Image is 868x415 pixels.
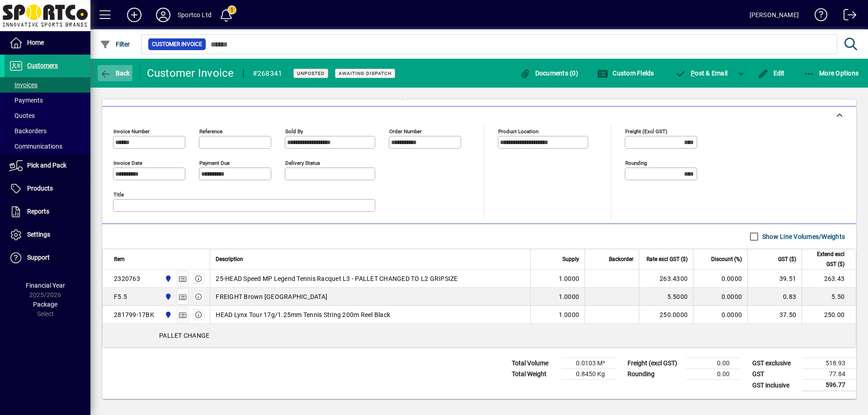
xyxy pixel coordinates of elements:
[178,8,212,22] div: Sportco Ltd
[9,127,47,135] span: Backorders
[711,254,742,264] span: Discount (%)
[5,93,90,108] a: Payments
[98,36,132,52] button: Filter
[9,81,38,89] span: Invoices
[519,70,578,77] span: Documents (0)
[804,70,859,77] span: More Options
[609,254,633,264] span: Backorder
[748,369,802,380] td: GST
[561,369,616,380] td: 0.8450 Kg
[100,41,130,48] span: Filter
[646,254,688,264] span: Rate excl GST ($)
[5,224,90,246] a: Settings
[285,160,320,166] mat-label: Delivery status
[807,249,844,269] span: Extend excl GST ($)
[27,231,50,238] span: Settings
[27,254,50,261] span: Support
[686,358,741,369] td: 0.00
[5,177,90,200] a: Products
[216,292,327,301] span: FREIGHT Brown [GEOGRAPHIC_DATA]
[9,143,62,150] span: Communications
[5,123,90,139] a: Backorders
[748,358,802,369] td: GST exclusive
[693,288,747,306] td: 0.0000
[9,97,43,104] span: Payments
[5,247,90,269] a: Support
[750,8,799,22] div: [PERSON_NAME]
[517,65,580,81] button: Documents (0)
[27,208,49,215] span: Reports
[120,7,149,23] button: Add
[5,77,90,93] a: Invoices
[671,65,732,81] button: Post & Email
[686,369,741,380] td: 0.00
[760,232,845,241] label: Show Line Volumes/Weights
[562,254,579,264] span: Supply
[837,2,857,31] a: Logout
[645,274,688,283] div: 263.4300
[507,358,561,369] td: Total Volume
[747,306,802,324] td: 37.50
[498,128,538,135] mat-label: Product location
[623,369,686,380] td: Rounding
[114,292,127,301] div: F5.5
[507,369,561,380] td: Total Weight
[162,310,173,320] span: Sportco Ltd Warehouse
[285,128,303,135] mat-label: Sold by
[113,128,150,135] mat-label: Invoice number
[199,128,222,135] mat-label: Reference
[693,270,747,288] td: 0.0000
[5,32,90,54] a: Home
[113,191,124,198] mat-label: Title
[114,310,154,319] div: 281799-17BK
[253,66,283,81] div: #268341
[625,128,667,135] mat-label: Freight (excl GST)
[5,201,90,223] a: Reports
[114,274,140,283] div: 2320763
[216,254,243,264] span: Description
[675,70,728,77] span: ost & Email
[113,160,142,166] mat-label: Invoice date
[802,270,856,288] td: 263.43
[802,288,856,306] td: 5.50
[747,270,802,288] td: 39.51
[152,40,202,49] span: Customer Invoice
[778,254,796,264] span: GST ($)
[559,292,580,301] span: 1.0000
[802,380,856,391] td: 596.77
[559,274,580,283] span: 1.0000
[802,306,856,324] td: 250.00
[149,7,178,23] button: Profile
[755,65,787,81] button: Edit
[693,306,747,324] td: 0.0000
[645,310,688,319] div: 250.0000
[389,128,422,135] mat-label: Order number
[5,139,90,154] a: Communications
[27,185,53,192] span: Products
[808,2,828,31] a: Knowledge Base
[33,301,57,308] span: Package
[103,324,856,347] div: PALLET CHANGE
[100,70,130,77] span: Back
[27,162,66,169] span: Pick and Pack
[758,70,785,77] span: Edit
[216,310,390,319] span: HEAD Lynx Tour 17g/1.25mm Tennis String 200m Reel Black
[27,62,58,69] span: Customers
[802,369,856,380] td: 77.84
[216,274,458,283] span: 25-HEAD Speed MP Legend Tennis Racquet L3 - PALLET CHANGED TO L2 GRIPSIZE
[747,288,802,306] td: 0.83
[297,70,325,76] span: Unposted
[9,112,35,119] span: Quotes
[597,70,654,77] span: Custom Fields
[559,310,580,319] span: 1.0000
[802,65,861,81] button: More Options
[561,358,616,369] td: 0.0103 M³
[748,380,802,391] td: GST inclusive
[691,70,695,77] span: P
[147,66,234,80] div: Customer Invoice
[623,358,686,369] td: Freight (excl GST)
[26,282,65,289] span: Financial Year
[162,292,173,302] span: Sportco Ltd Warehouse
[199,160,230,166] mat-label: Payment due
[625,160,647,166] mat-label: Rounding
